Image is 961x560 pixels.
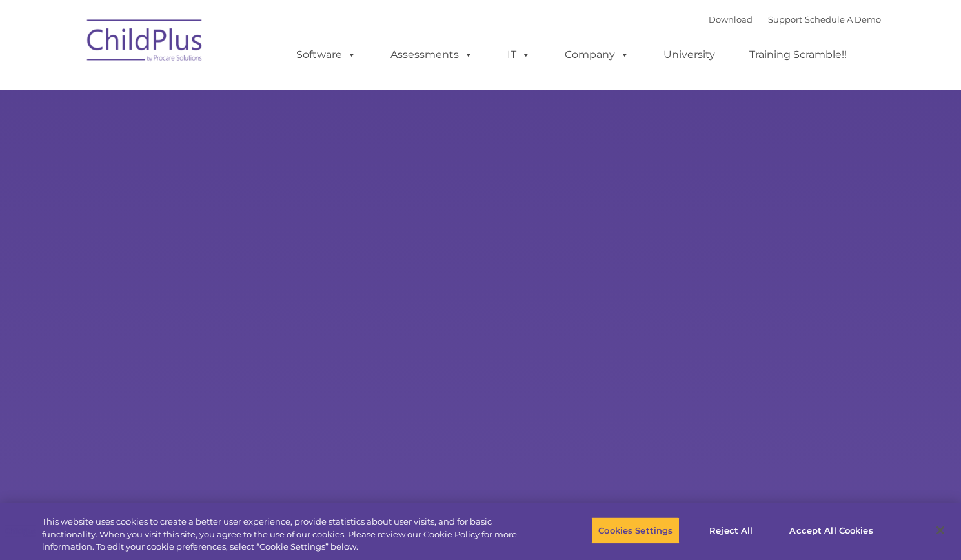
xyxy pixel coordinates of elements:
button: Cookies Settings [591,517,680,544]
a: Software [283,42,369,68]
a: Training Scramble!! [736,42,860,68]
font: | [709,14,881,25]
a: University [651,42,728,68]
div: This website uses cookies to create a better user experience, provide statistics about user visit... [42,515,529,554]
a: Assessments [378,42,486,68]
button: Close [926,516,955,545]
button: Accept All Cookies [782,517,880,544]
a: Support [768,14,802,25]
a: Company [552,42,642,68]
img: ChildPlus by Procare Solutions [81,10,210,75]
a: IT [494,42,543,68]
a: Schedule A Demo [805,14,881,25]
a: Download [709,14,753,25]
button: Reject All [691,517,771,544]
